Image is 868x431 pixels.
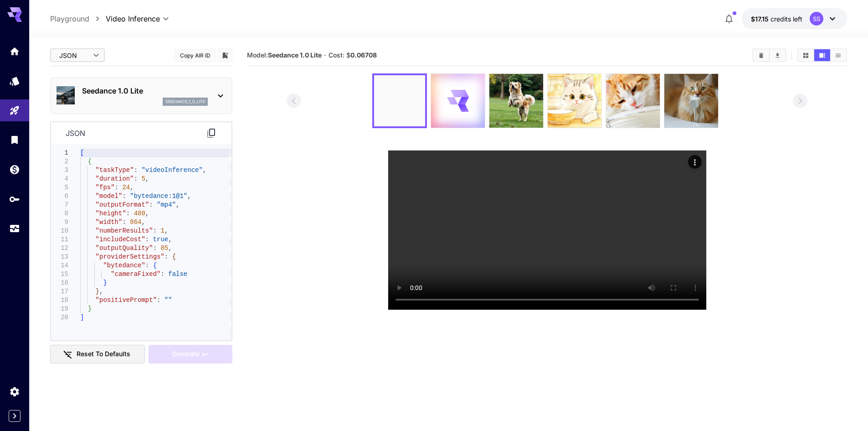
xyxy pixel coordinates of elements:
span: "fps" [96,184,115,191]
span: Cost: $ [329,51,377,59]
span: "includeCost" [96,236,145,243]
span: "outputFormat" [96,201,149,208]
span: { [88,158,92,165]
div: 20 [51,313,68,322]
div: Clear AllDownload All [752,48,786,62]
span: "numberResults" [96,227,153,234]
div: Settings [9,386,20,397]
div: 19 [51,305,68,313]
span: "" [164,296,172,304]
span: , [141,218,145,226]
button: Expand sidebar [9,410,21,422]
span: { [153,262,157,269]
span: "providerSettings" [96,253,164,260]
span: } [103,279,107,286]
span: : [122,218,126,226]
span: : [153,244,157,252]
span: : [122,192,126,200]
span: : [157,296,160,304]
img: 60FRXIAAAAGSURBVAMA8fUFATHHb0QAAAAASUVORK5CYII= [374,75,425,126]
p: seedance_1_0_lite [165,99,205,105]
span: : [126,210,130,217]
span: "bytedance" [103,262,145,269]
img: kSW+8QAAAAZJREFUAwCXexTKm07JOQAAAABJRU5ErkJggg== [606,74,660,128]
span: } [96,288,99,295]
span: 1 [160,227,164,234]
img: wESPAsAAAAGSURBVAMA0zbguDmhLGkAAAAASUVORK5CYII= [548,74,601,128]
span: : [145,236,149,243]
span: , [99,288,103,295]
span: "cameraFixed" [111,270,160,278]
p: · [324,50,326,61]
button: $17.15164SS [742,8,847,29]
button: Copy AIR ID [175,49,216,62]
div: 17 [51,287,68,296]
span: , [130,184,134,191]
div: 5 [51,183,68,192]
div: Playground [9,105,20,116]
span: , [164,227,168,234]
div: Library [9,134,20,145]
div: 16 [51,279,68,287]
button: Add to library [221,50,229,61]
button: Reset to defaults [50,345,145,363]
div: 10 [51,227,68,235]
div: 3 [51,166,68,175]
div: 15 [51,270,68,279]
span: , [145,175,149,182]
span: Video Inference [106,13,160,24]
span: 864 [130,218,141,226]
span: : [160,270,164,278]
span: JSON [59,51,87,60]
div: 4 [51,175,68,183]
button: Clear All [753,49,769,61]
span: false [168,270,187,278]
div: 18 [51,296,68,305]
span: [ [80,149,84,156]
span: credits left [770,15,802,23]
span: : [134,175,138,182]
span: : [115,184,118,191]
span: , [168,236,172,243]
span: 24 [122,184,130,191]
div: 7 [51,201,68,209]
span: , [203,166,206,174]
p: Seedance 1.0 Lite [82,85,208,96]
span: "mp4" [157,201,176,208]
div: Show media in grid viewShow media in video viewShow media in list view [797,48,847,62]
div: $17.15164 [751,14,802,24]
div: Home [9,46,20,57]
img: cQgAEAAAAASUVORK5CYII= [664,74,718,128]
span: 5 [141,175,145,182]
b: 0.06708 [350,51,377,59]
span: "model" [96,192,123,200]
span: } [88,305,92,312]
button: Show media in list view [830,49,846,61]
span: "videoInference" [141,166,202,174]
span: , [187,192,191,200]
b: Seedance 1.0 Lite [268,51,322,59]
span: true [153,236,169,243]
span: { [172,253,176,260]
span: "outputQuality" [96,244,153,252]
span: "bytedance:1@1" [130,192,187,200]
span: : [164,253,168,260]
span: "duration" [96,175,134,182]
div: 12 [51,244,68,253]
span: Model: [247,51,322,59]
div: 14 [51,261,68,270]
div: Actions [688,155,702,169]
a: Playground [50,13,89,24]
nav: breadcrumb [50,13,106,24]
div: Usage [9,223,20,234]
p: json [66,128,85,139]
span: ] [80,314,84,321]
span: "taskType" [96,166,134,174]
div: API Keys [9,193,20,205]
button: Show media in video view [814,49,830,61]
span: : [149,201,153,208]
span: , [145,210,149,217]
div: 11 [51,235,68,244]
